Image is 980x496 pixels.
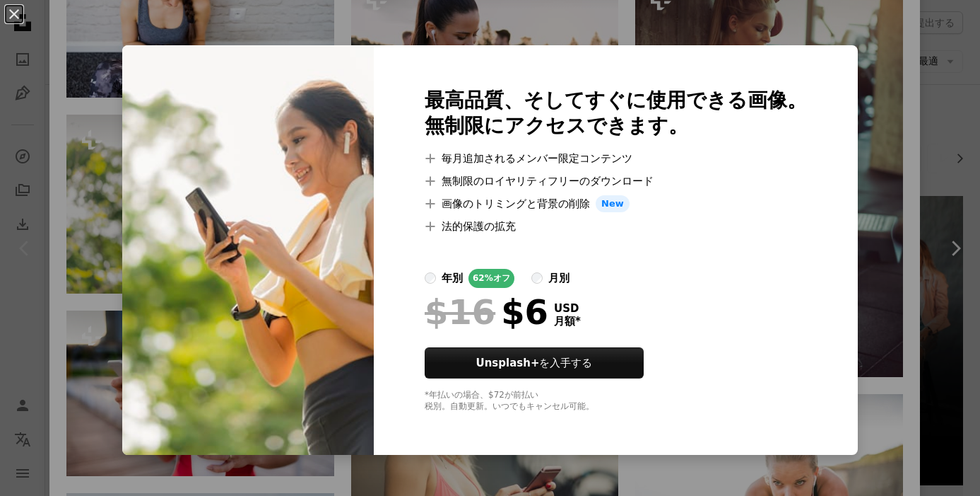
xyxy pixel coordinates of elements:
[425,195,807,212] li: 画像のトリミングと背景の削除
[425,294,548,330] div: $6
[531,272,543,284] input: 月別
[468,269,514,288] div: 62% オフ
[425,272,436,284] input: 年別62%オフ
[425,150,807,167] li: 毎月追加されるメンバー限定コンテンツ
[442,270,463,287] div: 年別
[425,347,644,379] button: Unsplash+を入手する
[425,173,807,190] li: 無制限のロイヤリティフリーのダウンロード
[425,88,807,139] h2: 最高品質、そしてすぐに使用できる画像。 無制限にアクセスできます。
[122,45,374,455] img: premium_photo-1664478126966-7daf234eb809
[425,390,807,413] div: *年払いの場合、 $72 が前払い 税別。自動更新。いつでもキャンセル可能。
[425,294,495,330] span: $16
[425,218,807,235] li: 法的保護の拡充
[554,302,581,315] span: USD
[548,270,569,287] div: 月別
[476,357,540,369] strong: Unsplash+
[596,195,630,212] span: New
